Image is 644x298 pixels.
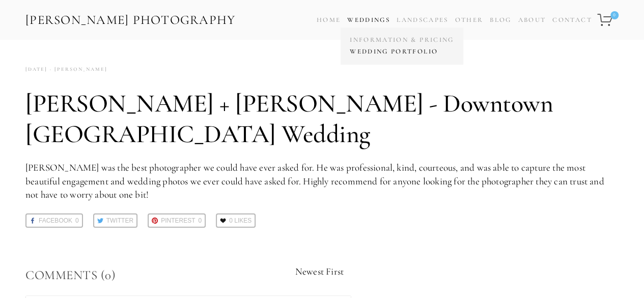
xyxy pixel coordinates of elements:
span: 0 [610,11,619,19]
span: 0 Likes [229,214,251,227]
a: Pinterest0 [148,213,206,228]
a: Home [317,13,341,28]
span: 0 [198,214,202,227]
a: 0 Likes [216,213,256,228]
a: Wedding Portfolio [347,46,456,58]
a: Information & Pricing [347,34,456,46]
a: Twitter [93,213,137,228]
a: Blog [490,13,511,28]
a: Landscapes [397,16,448,24]
span: 0 [75,214,79,227]
a: About [518,13,546,28]
a: 0 items in cart [596,8,620,32]
h1: [PERSON_NAME] + [PERSON_NAME] - Downtown [GEOGRAPHIC_DATA] Wedding [25,88,619,149]
a: Facebook0 [25,213,83,228]
span: Pinterest [161,214,195,227]
span: Comments (0) [25,267,116,283]
a: [PERSON_NAME] Photography [24,9,237,32]
time: [DATE] [25,63,47,76]
a: Weddings [347,16,390,24]
span: Facebook [39,214,72,227]
span: Twitter [106,214,133,227]
a: [PERSON_NAME] [47,63,107,76]
p: [PERSON_NAME] was the best photographer we could have ever asked for. He was professional, kind, ... [25,161,619,202]
a: Contact [552,13,592,28]
a: Other [455,16,483,24]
